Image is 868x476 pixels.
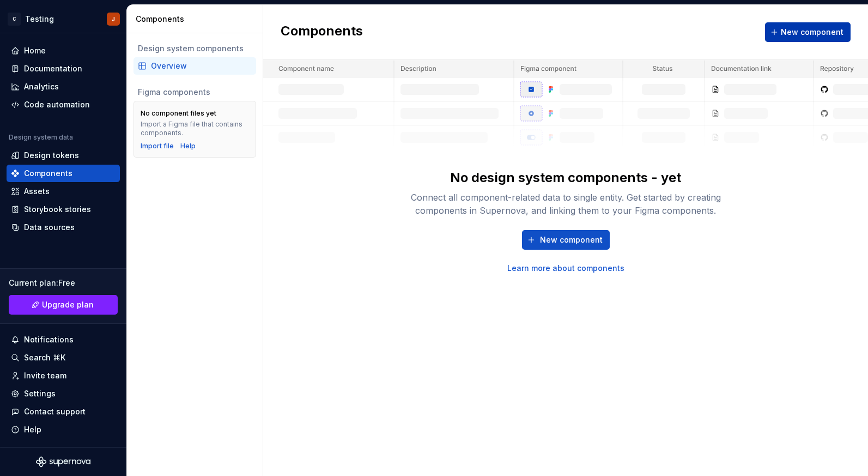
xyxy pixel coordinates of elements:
a: Assets [7,183,120,200]
div: Components [136,14,258,25]
div: Settings [24,388,56,399]
a: Design tokens [7,147,120,164]
button: New component [522,230,610,250]
h2: Components [281,22,363,42]
a: Help [180,142,196,150]
a: Invite team [7,367,120,384]
a: Learn more about components [507,263,624,274]
div: Overview [151,61,252,71]
button: Help [7,421,120,438]
span: New component [540,234,603,245]
div: Documentation [24,63,82,74]
div: Notifications [24,334,74,345]
div: Connect all component-related data to single entity. Get started by creating components in Supern... [391,191,740,217]
button: Upgrade plan [9,295,118,315]
div: J [112,15,115,23]
div: Storybook stories [24,204,91,215]
div: Analytics [24,81,59,92]
div: Design system components [138,43,252,54]
div: Invite team [24,370,66,381]
button: Import file [141,142,174,150]
div: Code automation [24,99,90,110]
button: Search ⌘K [7,349,120,366]
a: Components [7,165,120,182]
div: Current plan : Free [9,278,118,288]
a: Analytics [7,78,120,95]
a: Settings [7,385,120,402]
a: Data sources [7,219,120,236]
button: Notifications [7,331,120,348]
div: Testing [25,14,54,25]
span: Upgrade plan [42,299,94,310]
div: Design tokens [24,150,79,161]
div: Design system data [9,133,73,142]
div: Components [24,168,72,179]
div: Figma components [138,87,252,98]
div: Help [24,424,41,435]
a: Home [7,42,120,59]
button: New component [765,22,851,42]
a: Code automation [7,96,120,113]
a: Storybook stories [7,201,120,218]
div: C [8,13,21,26]
div: Home [24,45,46,56]
a: Overview [133,57,256,75]
div: No component files yet [141,109,216,118]
div: Import a Figma file that contains components. [141,120,249,137]
div: Contact support [24,406,86,417]
a: Documentation [7,60,120,77]
div: No design system components - yet [450,169,681,186]
svg: Supernova Logo [36,456,90,467]
button: Contact support [7,403,120,420]
div: Assets [24,186,50,197]
div: Data sources [24,222,75,233]
button: CTestingJ [2,7,124,31]
div: Search ⌘K [24,352,65,363]
span: New component [781,27,843,38]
